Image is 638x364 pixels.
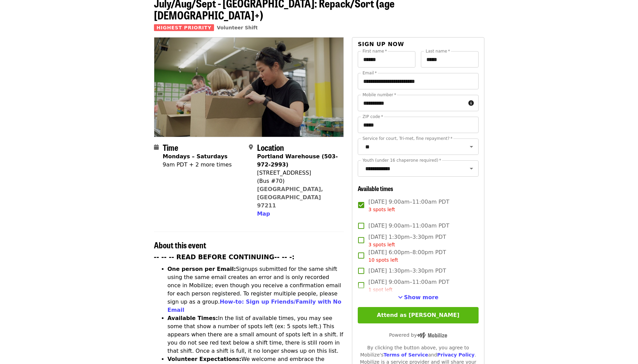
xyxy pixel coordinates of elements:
[168,314,344,355] li: In the list of available times, you may see some that show a number of spots left (ex: 5 spots le...
[368,257,398,263] span: 10 spots left
[154,24,214,31] span: Highest Priority
[468,100,474,106] i: circle-info icon
[467,164,476,173] button: Open
[163,141,178,153] span: Time
[363,158,441,162] label: Youth (under 16 chaperone required)
[358,184,393,193] span: Available times
[358,117,478,133] input: ZIP code
[257,169,338,177] div: [STREET_ADDRESS]
[358,307,478,323] button: Attend as [PERSON_NAME]
[257,210,270,218] button: Map
[257,153,338,168] strong: Portland Warehouse (503-972-2993)
[368,287,393,292] span: 1 spot left
[389,332,447,338] span: Powered by
[467,142,476,151] button: Open
[437,352,474,358] a: Privacy Policy
[363,93,396,97] label: Mobile number
[368,222,449,230] span: [DATE] 9:00am–11:00am PDT
[368,267,446,275] span: [DATE] 1:30pm–3:30pm PDT
[163,153,228,160] strong: Mondays – Saturdays
[168,299,342,313] a: How-to: Sign up Friends/Family with No Email
[163,161,232,169] div: 9am PDT + 2 more times
[257,141,284,153] span: Location
[398,293,439,302] button: See more timeslots
[368,248,446,264] span: [DATE] 6:00pm–8:00pm PDT
[257,210,270,217] span: Map
[368,242,395,247] span: 3 spots left
[383,352,428,358] a: Terms of Service
[154,253,295,261] strong: -- -- -- READ BEFORE CONTINUING-- -- -:
[404,294,439,301] span: Show more
[363,136,453,141] label: Service for court, Tri-met, fine repayment?
[421,51,479,68] input: Last name
[358,95,465,111] input: Mobile number
[368,198,449,213] span: [DATE] 9:00am–11:00am PDT
[358,41,404,47] span: Sign up now
[368,207,395,212] span: 3 spots left
[257,186,323,209] a: [GEOGRAPHIC_DATA], [GEOGRAPHIC_DATA] 97211
[417,332,447,338] img: Powered by Mobilize
[257,177,338,185] div: (Bus #70)
[154,239,206,251] span: About this event
[358,51,415,68] input: First name
[363,115,383,119] label: ZIP code
[217,25,258,30] a: Volunteer Shift
[363,49,387,53] label: First name
[168,356,242,362] strong: Volunteer Expectations:
[168,265,344,314] li: Signups submitted for the same shift using the same email creates an error and is only recorded o...
[249,144,253,150] i: map-marker-alt icon
[368,233,446,248] span: [DATE] 1:30pm–3:30pm PDT
[426,49,450,53] label: Last name
[154,38,344,136] img: July/Aug/Sept - Portland: Repack/Sort (age 8+) organized by Oregon Food Bank
[368,278,449,293] span: [DATE] 9:00am–11:00am PDT
[154,144,159,150] i: calendar icon
[168,266,236,272] strong: One person per Email:
[168,315,218,321] strong: Available Times:
[358,73,478,89] input: Email
[363,71,377,75] label: Email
